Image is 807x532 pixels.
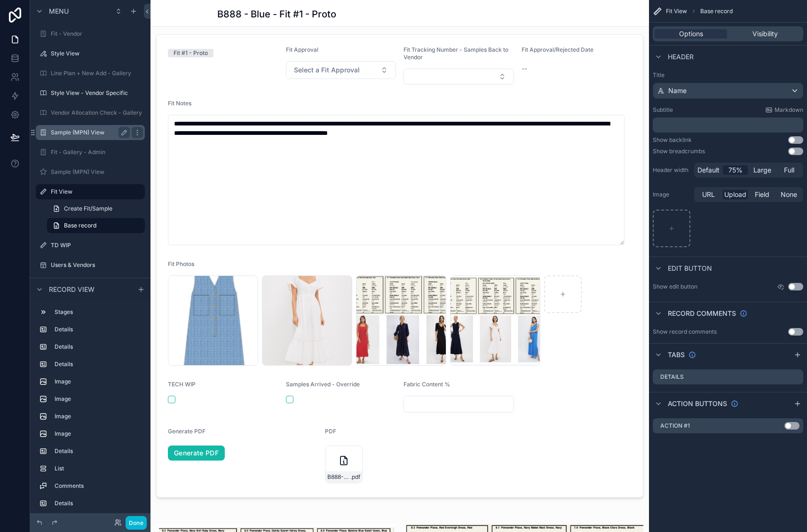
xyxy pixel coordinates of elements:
a: Vendor Allocation Check - Gallery [36,105,145,120]
a: Markdown [765,106,803,114]
span: Record comments [668,309,736,318]
span: Record view [49,285,95,294]
span: Large [753,165,771,175]
label: TD WIP [51,242,143,249]
span: Field [755,190,769,199]
label: Header width [653,166,690,174]
label: Line Plan + New Add - Gallery [51,70,143,77]
button: Done [126,516,147,530]
span: Base record [64,222,96,229]
a: Fit View [36,184,145,199]
a: Create Fit/Sample [47,201,145,216]
a: Line Plan + New Add - Gallery [36,66,145,81]
span: 75% [728,165,743,175]
span: Options [679,29,703,39]
label: Style View - Vendor Specific [51,89,143,97]
div: Show backlink [653,136,692,144]
span: URL [702,190,715,199]
label: Details [55,343,141,351]
span: Create Fit/Sample [64,205,112,212]
label: Title [653,71,803,79]
label: List [55,465,141,472]
label: Image [55,378,141,385]
div: scrollable content [30,300,150,513]
label: Vendor Allocation Check - Gallery [51,109,143,117]
a: Style View - Vendor Specific [36,86,145,101]
span: Edit button [668,264,712,273]
label: Image [55,413,141,420]
span: Full [784,165,794,175]
a: Fit - Gallery - Admin [36,145,145,160]
label: Image [653,191,690,198]
span: Tabs [668,350,685,360]
span: Upload [724,190,746,199]
button: Name [653,83,803,99]
label: Details [55,500,141,507]
a: Fit - Vendor [36,26,145,41]
a: Users & Vendors [36,258,145,273]
label: Sample (MPN) View [51,129,126,136]
a: Base record [47,218,145,233]
label: Details [660,373,684,381]
label: Image [55,395,141,403]
div: Show breadcrumbs [653,148,705,155]
span: None [781,190,797,199]
span: Menu [49,7,69,16]
label: Action #1 [660,422,690,430]
span: Markdown [775,106,803,114]
label: Image [55,430,141,438]
a: Sample (MPN) View [36,164,145,180]
a: Sample (MPN) View [36,125,145,140]
label: Details [55,360,141,368]
div: scrollable content [653,117,803,133]
a: Style View [36,46,145,61]
span: Base record [700,8,733,15]
a: TD WIP [36,238,145,253]
label: Fit - Gallery - Admin [51,149,143,156]
label: Comments [55,482,141,490]
div: Show record comments [653,328,717,336]
label: Details [55,326,141,333]
span: Visibility [752,29,778,39]
label: Subtitle [653,106,673,114]
span: Fit View [666,8,687,15]
label: Fit - Vendor [51,30,143,38]
label: Stages [55,308,141,316]
label: Sample (MPN) View [51,168,143,176]
label: Style View [51,50,143,57]
span: Default [697,165,720,175]
h1: B888 - Blue - Fit #1 - Proto [217,8,336,21]
label: Users & Vendors [51,261,143,269]
label: Show edit button [653,283,697,290]
label: Fit View [51,188,139,196]
span: Action buttons [668,399,727,408]
a: Fit - WIIP + High Priority [36,277,145,292]
label: Details [55,447,141,455]
span: Name [668,86,687,95]
span: Header [668,52,694,62]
